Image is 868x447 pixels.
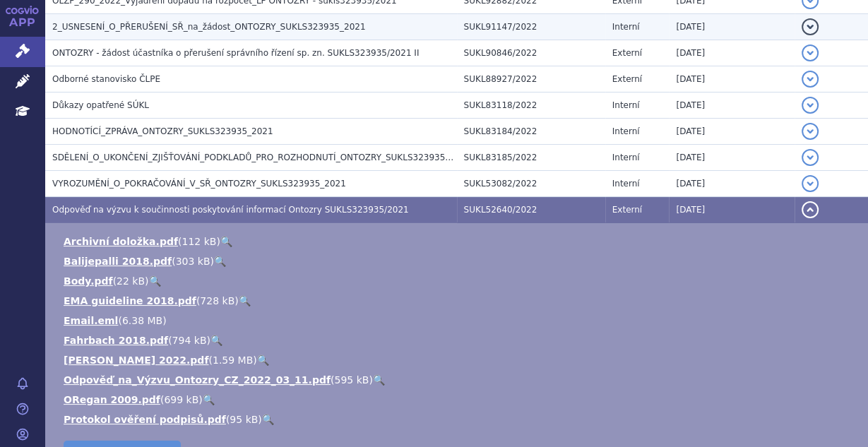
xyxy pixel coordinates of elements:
td: [DATE] [669,145,794,171]
a: 🔍 [262,414,274,425]
a: 🔍 [220,236,232,247]
span: SDĚLENÍ_O_UKONČENÍ_ZJIŠŤOVÁNÍ_PODKLADŮ_PRO_ROZHODNUTÍ_ONTOZRY_SUKLS323935_2021 [52,153,471,162]
span: ONTOZRY - žádost účastníka o přerušení správního řízení sp. zn. SUKLS323935/2021 II [52,48,419,58]
li: ( ) [64,373,854,387]
td: [DATE] [669,93,794,119]
button: detail [802,201,819,218]
span: 303 kB [176,256,210,267]
span: Interní [612,153,640,162]
button: detail [802,149,819,166]
a: 🔍 [257,354,269,366]
li: ( ) [64,393,854,407]
a: 🔍 [203,394,215,405]
td: [DATE] [669,171,794,197]
span: Externí [612,205,642,215]
span: 112 kB [182,236,216,247]
td: [DATE] [669,66,794,93]
span: 794 kB [172,335,207,346]
span: Interní [612,126,640,136]
a: 🔍 [239,295,251,306]
a: 🔍 [373,374,385,386]
span: 6.38 MB [122,315,162,326]
span: Externí [612,48,642,58]
a: 🔍 [214,256,226,267]
a: Email.eml [64,315,118,326]
a: [PERSON_NAME] 2022.pdf [64,354,208,366]
span: 2_USNESENÍ_O_PŘERUŠENÍ_SŘ_na_žádost_ONTOZRY_SUKLS323935_2021 [52,22,365,32]
button: detail [802,97,819,114]
td: SUKL88927/2022 [457,66,605,93]
li: ( ) [64,333,854,347]
a: EMA guideline 2018.pdf [64,295,196,306]
span: Interní [612,22,640,32]
span: HODNOTÍCÍ_ZPRÁVA_ONTOZRY_SUKLS323935_2021 [52,126,273,136]
a: 🔍 [149,275,161,287]
button: detail [802,18,819,35]
span: 595 kB [334,374,369,386]
td: [DATE] [669,197,794,223]
span: Odpověď na výzvu k součinnosti poskytování informací Ontozry SUKLS323935/2021 [52,205,409,215]
td: SUKL52640/2022 [457,197,605,223]
a: Archivní doložka.pdf [64,236,178,247]
span: 95 kB [230,414,258,425]
a: Fahrbach 2018.pdf [64,335,168,346]
span: Důkazy opatřené SÚKL [52,100,149,110]
span: 22 kB [117,275,145,287]
button: detail [802,71,819,88]
li: ( ) [64,412,854,427]
span: 728 kB [200,295,234,306]
span: Externí [612,74,642,84]
td: [DATE] [669,40,794,66]
span: Odborné stanovisko ČLPE [52,74,160,84]
span: VYROZUMĚNÍ_O_POKRAČOVÁNÍ_V_SŘ_ONTOZRY_SUKLS323935_2021 [52,179,346,189]
a: Balijepalli 2018.pdf [64,256,172,267]
span: 699 kB [164,394,198,405]
li: ( ) [64,294,854,308]
li: ( ) [64,353,854,367]
a: Body.pdf [64,275,113,287]
td: SUKL83184/2022 [457,119,605,145]
li: ( ) [64,234,854,249]
td: SUKL83185/2022 [457,145,605,171]
a: Odpověď_na_Výzvu_Ontozry_CZ_2022_03_11.pdf [64,374,331,386]
td: SUKL90846/2022 [457,40,605,66]
a: 🔍 [210,335,222,346]
span: 1.59 MB [213,354,253,366]
td: [DATE] [669,14,794,40]
span: Interní [612,100,640,110]
a: ORegan 2009.pdf [64,394,160,405]
td: SUKL83118/2022 [457,93,605,119]
span: Interní [612,179,640,189]
li: ( ) [64,314,854,328]
li: ( ) [64,254,854,268]
td: [DATE] [669,119,794,145]
td: SUKL53082/2022 [457,171,605,197]
button: detail [802,123,819,140]
li: ( ) [64,274,854,288]
button: detail [802,44,819,61]
a: Protokol ověření podpisů.pdf [64,414,226,425]
button: detail [802,175,819,192]
td: SUKL91147/2022 [457,14,605,40]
